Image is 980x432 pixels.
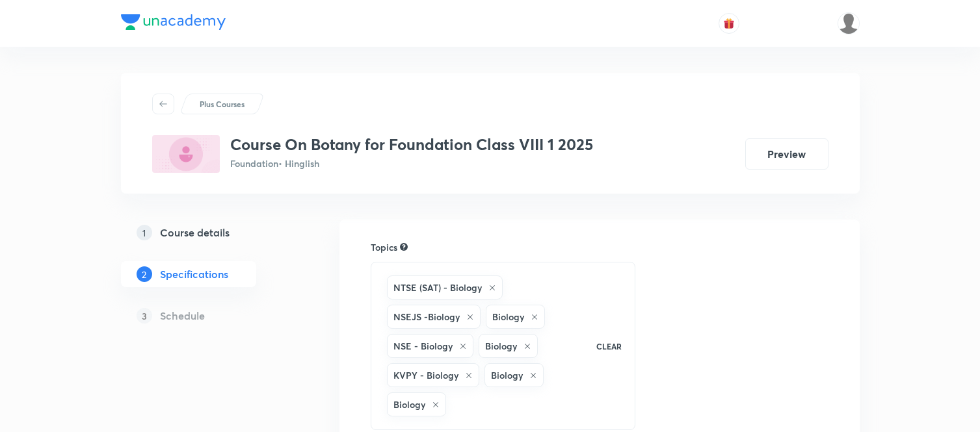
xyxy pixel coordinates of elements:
p: CLEAR [596,340,622,352]
h3: Course On Botany for Foundation Class VIII 1 2025 [230,135,593,154]
img: avatar [723,18,735,29]
img: Vivek Patil [838,12,860,34]
p: 3 [137,308,152,324]
h6: Biology [491,368,523,382]
h6: NTSE (SAT) - Biology [393,281,482,294]
p: 1 [137,225,152,240]
h6: Biology [485,339,517,353]
h6: KVPY - Biology [393,368,458,382]
h6: Biology [393,398,425,411]
button: avatar [719,13,739,34]
img: B45F11F2-6CB4-4303-9B94-3D6B39AF98A0_plus.png [152,135,220,173]
h5: Course details [160,225,230,240]
img: Company Logo [121,14,226,30]
p: 2 [137,266,152,282]
a: Company Logo [121,14,226,33]
h6: NSE - Biology [393,339,453,353]
h6: Biology [492,310,524,324]
h6: NSEJS -Biology [393,310,460,324]
div: Search for topics [400,241,408,253]
p: Plus Courses [200,98,245,110]
a: 1Course details [121,220,298,246]
h5: Specifications [160,266,228,282]
p: Foundation • Hinglish [230,157,593,170]
h6: Topics [371,240,397,254]
button: Preview [745,138,828,170]
h5: Schedule [160,308,205,324]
